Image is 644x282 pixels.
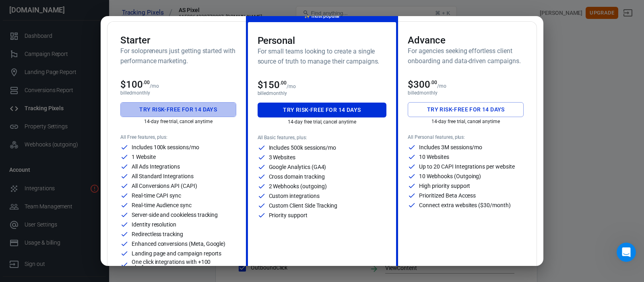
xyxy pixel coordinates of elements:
span: $100 [120,79,150,90]
p: Up to 20 CAPI Integrations per website [419,164,514,169]
p: All Free features, plus: [120,134,236,140]
p: Cross domain tracking [269,174,325,179]
p: billed monthly [258,91,387,96]
p: Includes 100k sessions/mo [132,144,199,150]
p: High priority support [419,183,470,189]
p: One click integrations with +100 platforms [132,259,236,270]
p: 14-day free trial, cancel anytime [258,119,387,125]
p: All Personal features, plus: [408,134,524,140]
p: All Ads Integrations [132,164,180,169]
p: All Basic features, plus: [258,135,387,140]
p: Includes 500k sessions/mo [269,145,336,150]
p: All Standard Integrations [132,173,194,179]
p: 10 Websites [419,154,449,160]
iframe: Intercom live chat [617,243,636,262]
h6: For agencies seeking effortless client onboarding and data-driven campaigns. [408,46,524,66]
p: Custom Client Side Tracking [269,203,338,208]
p: /mo [150,83,159,89]
button: Try risk-free for 14 days [258,103,387,117]
span: magic [304,13,310,19]
p: /mo [287,84,296,89]
p: Server-side and cookieless tracking [132,212,218,218]
p: Identity resolution [132,222,176,227]
p: Real-time Audience sync [132,202,192,208]
p: most popular [304,12,340,21]
p: All Conversions API (CAPI) [132,183,197,189]
button: Try risk-free for 14 days [120,102,236,117]
h3: Personal [258,35,387,46]
p: Landing page and campaign reports [132,251,221,256]
p: 1 Website [132,154,156,160]
p: billed monthly [120,90,236,96]
p: Redirectless tracking [132,231,183,237]
button: Try risk-free for 14 days [408,102,524,117]
p: 2 Webhooks (outgoing) [269,183,327,189]
p: Custom integrations [269,193,320,199]
p: Google Analytics (GA4) [269,164,326,170]
sup: .00 [280,80,287,86]
p: 14-day free trial, cancel anytime [120,119,236,124]
sup: .00 [430,80,437,85]
p: Connect extra websites ($30/month) [419,202,510,208]
h3: Starter [120,35,236,46]
p: Real-time CAPI sync [132,193,181,198]
p: Prioritized Beta Access [419,193,476,198]
p: Includes 3M sessions/mo [419,144,482,150]
p: 10 Webhooks (Outgoing) [419,173,481,179]
p: 3 Websites [269,154,296,160]
p: billed monthly [408,90,524,96]
p: /mo [437,83,446,89]
span: $150 [258,79,287,91]
h3: Advance [408,35,524,46]
p: Priority support [269,212,308,218]
h6: For small teams looking to create a single source of truth to manage their campaigns. [258,46,387,66]
p: Enhanced conversions (Meta, Google) [132,241,225,247]
sup: .00 [143,80,150,85]
p: 14-day free trial, cancel anytime [408,119,524,124]
span: $300 [408,79,437,90]
h6: For solopreneurs just getting started with performance marketing. [120,46,236,66]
